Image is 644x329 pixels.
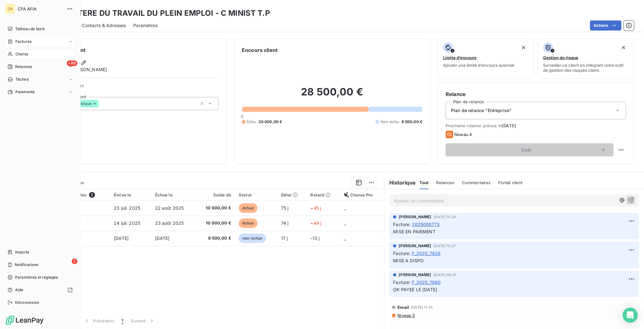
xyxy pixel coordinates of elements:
span: MISE A DISPO [393,258,424,263]
span: [DATE] 09:37 [434,273,456,277]
span: 22 août 2025 [155,205,184,211]
span: Surveiller ce client en intégrant votre outil de gestion des risques client. [543,63,629,73]
span: 75 j [281,205,289,211]
span: Tableau de bord [15,26,44,32]
span: Paramètres [133,22,158,29]
button: Suivant [127,314,159,327]
span: Limite d’encours [443,55,476,60]
span: CFA AFIA [18,6,63,11]
span: Plan de relance "Entreprise" [451,107,512,114]
span: 23 juil. 2025 [114,205,140,211]
span: 10 000,00 € [199,205,231,211]
span: échue [239,203,258,213]
span: Notifications [15,262,38,268]
span: [DATE] [155,235,170,241]
span: échue [239,218,258,228]
span: Propriétés Client [51,83,219,92]
span: Ajouter une limite d’encours autorisé [443,63,514,68]
a: Aide [5,285,75,295]
span: [PERSON_NAME] [399,243,431,249]
span: 10 000,00 € [199,220,231,226]
span: +45 j [310,205,321,211]
div: Émise le [114,192,147,197]
h6: Encours client [242,46,278,54]
span: F_2025_7880 [412,279,441,286]
span: 8 500,00 € [199,235,231,241]
span: 3 [89,192,95,198]
span: Factures [15,39,31,44]
span: _ [344,205,346,211]
span: 2025000773 [412,221,440,228]
span: 17 j [281,235,288,241]
img: Logo LeanPay [5,315,44,325]
span: 74 j [281,220,289,226]
div: Échue le [155,192,192,197]
span: Relances [436,180,454,185]
span: [PERSON_NAME] [399,272,431,278]
span: Niveau 4 [454,132,472,137]
span: _ [344,220,346,226]
div: Statut [239,192,274,197]
span: Non-échu [380,119,399,125]
span: [PERSON_NAME] [399,214,431,220]
span: [DATE] 11:43 [411,305,433,309]
div: Solde dû [199,192,231,197]
span: [DATE] 15:27 [434,244,456,248]
div: Chorus Pro [344,192,380,197]
span: _ [344,235,346,241]
span: Gestion du risque [543,55,578,60]
h2: 28 500,00 € [242,86,422,105]
span: Portail client [498,180,522,185]
span: Tout [419,180,429,185]
span: [DATE] [502,123,516,128]
button: Précédent [80,314,118,327]
h6: Relance [446,90,626,98]
span: -13 j [310,235,319,241]
div: Open Intercom Messenger [623,308,638,323]
span: Imports [15,249,29,255]
span: non-échue [239,234,266,243]
h3: MINISTERE DU TRAVAIL DU PLEIN EMPLOI - C MINIST T.P [55,8,270,19]
span: Facture : [393,250,410,257]
span: OK PAYEE LE [DATE] [393,287,437,292]
input: Ajouter une valeur [98,101,103,106]
span: 24 juil. 2025 [114,220,140,226]
span: Paiements [15,89,35,95]
span: Prochaine relance prévue le [446,123,626,128]
div: CA [5,4,15,14]
span: Déconnexion [15,300,39,305]
span: [DATE] 15:29 [434,215,456,219]
button: Actions [590,20,621,31]
span: Relances [15,64,32,70]
span: 8 500,00 € [402,119,423,125]
span: [DATE] [114,235,129,241]
span: Commentaires [462,180,491,185]
span: Tâches [15,77,29,82]
span: +44 j [310,220,321,226]
span: MISE EN PAIEMENT [393,229,435,234]
span: Facture : [393,221,410,228]
span: 20 000,00 € [258,119,282,125]
div: Retard [310,192,336,197]
span: 0 [241,114,243,119]
span: 1 [122,318,123,324]
span: Aide [15,287,24,293]
div: Délai [281,192,303,197]
span: Échu [247,119,256,125]
span: Clients [15,51,28,57]
button: 1 [118,314,127,327]
span: Niveau 3 [397,313,415,318]
span: F_2025_7828 [412,250,441,257]
span: +99 [67,60,77,66]
button: Gestion du risqueSurveiller ce client en intégrant votre outil de gestion des risques client. [538,38,634,79]
button: Voir [446,143,613,156]
h6: Historique [384,179,416,186]
span: Contacts & Adresses [82,22,126,29]
span: Email [397,305,409,310]
button: Limite d’encoursAjouter une limite d’encours autorisé [438,38,534,79]
h6: Informations client [38,46,219,54]
span: 2 [72,258,77,264]
span: Voir [453,147,600,152]
span: Paramètres et réglages [15,275,58,280]
span: Facture : [393,279,410,286]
